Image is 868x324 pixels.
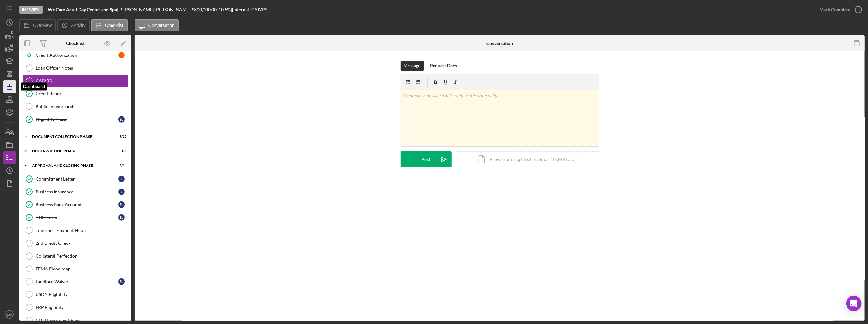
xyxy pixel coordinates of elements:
[36,78,128,83] div: CAIVRS
[118,214,125,221] div: S L
[32,149,111,153] div: Underwriting Phase
[148,23,175,28] label: Conversation
[401,61,424,71] button: Message
[48,7,118,12] div: |
[813,3,865,16] button: Mark Complete
[22,49,128,62] a: Credit AuthorizationLT
[36,279,118,284] div: Landlord Waiver
[7,313,12,316] text: MR
[36,266,128,271] div: FEMA Flood Map
[71,23,85,28] label: Activity
[118,52,125,58] div: L T
[115,135,127,139] div: 9 / 15
[115,164,127,167] div: 4 / 14
[36,176,118,182] div: Commitment Letter
[22,275,128,288] a: Landlord WaiverSL
[36,292,128,297] div: USDA Eligibility
[36,117,118,122] div: Eligibility Phase
[36,215,118,220] div: ACH Form
[22,237,128,250] a: 2nd Credit Check
[19,6,43,14] div: In Review
[32,164,111,167] div: Approval and Closing Phase
[22,288,128,301] a: USDA Eligibility
[105,23,123,28] label: Checklist
[66,41,85,46] div: Checklist
[401,151,452,167] button: Post
[22,185,128,198] a: Business InsuranceSL
[22,198,128,211] a: Business Bank AccountSL
[36,202,118,207] div: Business Bank Account
[118,7,192,12] div: [PERSON_NAME] [PERSON_NAME] |
[36,253,128,259] div: Collateral Perfection
[22,74,128,87] a: CAIVRS
[36,91,128,96] div: Credit Report
[115,149,127,153] div: 1 / 1
[36,318,128,323] div: CDFI Investment Area
[57,19,89,31] button: Activity
[22,100,128,113] a: Public Index Search
[430,61,457,71] div: Request Docs
[22,224,128,237] a: Timesheet - Submit Hours
[404,61,421,71] div: Message
[91,19,128,31] button: Checklist
[486,41,513,46] div: Conversation
[219,7,231,12] div: 10.5 %
[48,7,117,12] b: We Care Adult Day Center and Spa
[118,189,125,195] div: S L
[36,189,118,194] div: Business Insurance
[192,7,219,12] div: $300,000.00
[819,3,850,16] div: Mark Complete
[231,7,267,12] div: | [Internal] CAIVRS
[22,113,128,126] a: Eligibility PhaseSL
[36,241,128,246] div: 2nd Credit Check
[22,173,128,185] a: Commitment LetterSL
[22,250,128,262] a: Collateral Perfection
[135,19,179,31] button: Conversation
[422,151,431,167] div: Post
[22,301,128,314] a: ERP Eligibility
[32,135,111,139] div: Document Collection Phase
[36,228,128,233] div: Timesheet - Submit Hours
[36,305,128,310] div: ERP Eligibility
[846,296,862,311] div: Open Intercom Messenger
[118,116,125,123] div: S L
[427,61,460,71] button: Request Docs
[22,211,128,224] a: ACH FormSL
[36,53,118,58] div: Credit Authorization
[118,278,125,285] div: S L
[3,308,16,321] button: MR
[33,23,52,28] label: Overview
[22,262,128,275] a: FEMA Flood Map
[36,65,128,71] div: Loan Officer Notes
[22,62,128,74] a: Loan Officer Notes
[118,201,125,208] div: S L
[22,87,128,100] a: Credit Report
[19,19,56,31] button: Overview
[118,176,125,182] div: S L
[36,104,128,109] div: Public Index Search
